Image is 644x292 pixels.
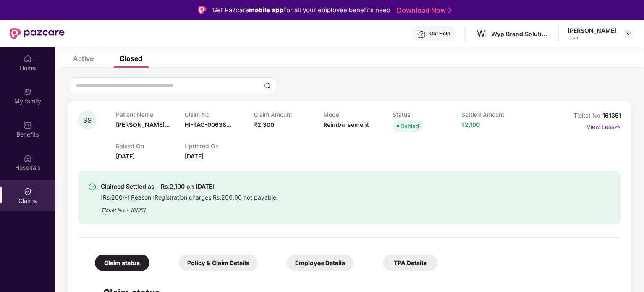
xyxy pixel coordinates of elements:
strong: mobile app [249,6,284,14]
img: svg+xml;base64,PHN2ZyBpZD0iQ2xhaW0iIHhtbG5zPSJodHRwOi8vd3d3LnczLm9yZy8yMDAwL3N2ZyIgd2lkdGg9IjIwIi... [24,187,32,196]
span: ₹2,100 [462,121,480,128]
img: svg+xml;base64,PHN2ZyBpZD0iSGVscC0zMngzMiIgeG1sbnM9Imh0dHA6Ly93d3cudzMub3JnLzIwMDAvc3ZnIiB3aWR0aD... [418,30,426,39]
img: New Pazcare Logo [10,28,65,39]
span: ₹2,300 [254,121,274,128]
p: Updated On [185,142,254,150]
img: Logo [198,6,207,14]
img: svg+xml;base64,PHN2ZyB3aWR0aD0iMjAiIGhlaWdodD0iMjAiIHZpZXdCb3g9IjAgMCAyMCAyMCIgZmlsbD0ibm9uZSIgeG... [24,88,32,96]
p: Status [393,111,462,118]
img: svg+xml;base64,PHN2ZyB4bWxucz0iaHR0cDovL3d3dy53My5vcmcvMjAwMC9zdmciIHdpZHRoPSIxNyIgaGVpZ2h0PSIxNy... [614,122,621,132]
span: SS [83,117,92,124]
span: 161351 [602,112,621,119]
span: Reimbursement [323,121,369,128]
div: Ticket No. - 161351 [101,201,278,214]
p: Settled Amount [462,111,531,118]
div: Get Pazcare for all your employee benefits need [212,5,390,15]
span: [DATE] [116,153,135,160]
div: User [568,34,616,41]
img: Stroke [448,6,452,15]
div: Claim status [95,255,149,271]
p: Claim No [185,111,254,118]
span: [PERSON_NAME]... [116,121,170,128]
div: Employee Details [287,255,353,271]
div: Policy & Claim Details [179,255,258,271]
div: TPA Details [383,255,437,271]
div: [PERSON_NAME] [568,26,616,34]
div: Settled [401,122,419,130]
p: View Less [586,120,621,132]
p: Patient Name [116,111,185,118]
img: svg+xml;base64,PHN2ZyBpZD0iSG9zcGl0YWxzIiB4bWxucz0iaHR0cDovL3d3dy53My5vcmcvMjAwMC9zdmciIHdpZHRoPS... [24,154,32,163]
span: Ticket No [573,112,602,119]
img: svg+xml;base64,PHN2ZyBpZD0iRHJvcGRvd24tMzJ4MzIiIHhtbG5zPSJodHRwOi8vd3d3LnczLm9yZy8yMDAwL3N2ZyIgd2... [626,30,632,37]
div: Closed [120,54,142,63]
a: Download Now [397,6,449,15]
div: Claimed Settled as - Rs.2,100 on [DATE] [101,182,278,192]
span: W [477,29,486,39]
div: Wyp Brand Solutions Private Limited [491,30,550,38]
span: [DATE] [185,153,204,160]
p: Mode [323,111,393,118]
div: [Rs.200/-] Reason :Registration charges Rs.200.00 not payable. [101,192,278,201]
div: Active [73,54,94,63]
p: Raised On [116,142,185,150]
img: svg+xml;base64,PHN2ZyBpZD0iSG9tZSIgeG1sbnM9Imh0dHA6Ly93d3cudzMub3JnLzIwMDAvc3ZnIiB3aWR0aD0iMjAiIG... [24,55,32,63]
img: svg+xml;base64,PHN2ZyBpZD0iQmVuZWZpdHMiIHhtbG5zPSJodHRwOi8vd3d3LnczLm9yZy8yMDAwL3N2ZyIgd2lkdGg9Ij... [24,121,32,129]
div: Get Help [429,30,450,37]
span: HI-TAG-00638... [185,121,232,128]
p: Claim Amount [254,111,323,118]
img: svg+xml;base64,PHN2ZyBpZD0iU2VhcmNoLTMyeDMyIiB4bWxucz0iaHR0cDovL3d3dy53My5vcmcvMjAwMC9zdmciIHdpZH... [264,82,271,89]
img: svg+xml;base64,PHN2ZyBpZD0iU3VjY2Vzcy0zMngzMiIgeG1sbnM9Imh0dHA6Ly93d3cudzMub3JnLzIwMDAvc3ZnIiB3aW... [88,183,97,191]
